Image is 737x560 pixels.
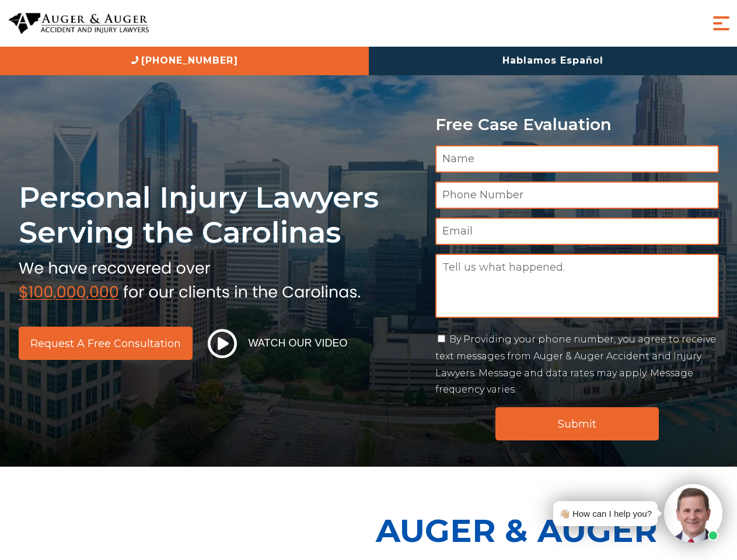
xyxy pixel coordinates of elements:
[435,334,716,395] label: By Providing your phone number, you agree to receive text messages from Auger & Auger Accident an...
[19,327,193,360] a: Request a Free Consultation
[376,502,731,559] p: Auger & Auger
[435,218,719,245] input: Email
[30,338,181,349] span: Request a Free Consultation
[19,180,421,250] h1: Personal Injury Lawyers Serving the Carolinas
[435,181,719,209] input: Phone Number
[664,484,722,542] img: Intaker widget Avatar
[435,116,719,134] p: Free Case Evaluation
[435,145,719,173] input: Name
[19,256,361,300] img: sub text
[9,13,149,34] img: Auger & Auger Accident and Injury Lawyers Logo
[495,407,659,440] input: Submit
[204,328,351,359] button: Watch Our Video
[559,506,652,521] div: 👋🏼 How can I help you?
[710,12,733,35] button: Menu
